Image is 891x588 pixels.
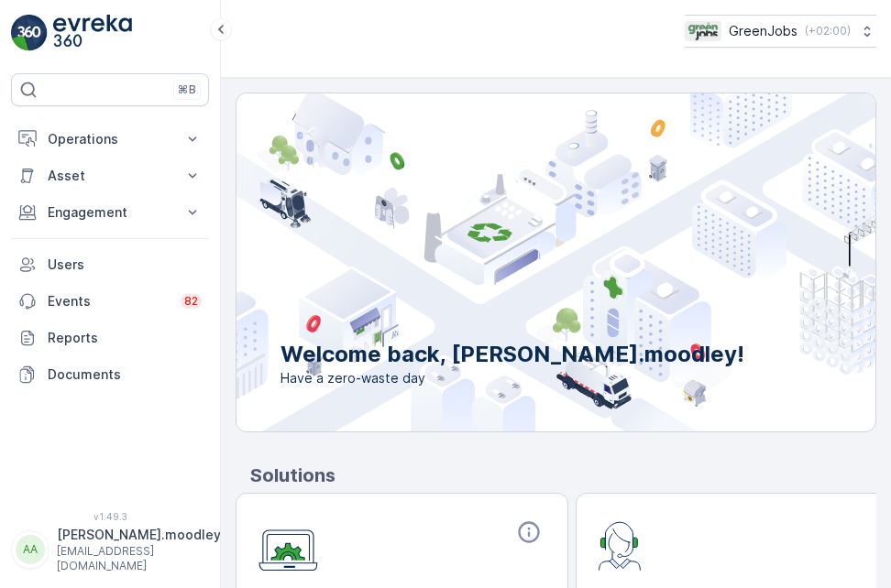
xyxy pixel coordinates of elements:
[16,535,45,564] div: AA
[48,203,172,222] p: Engagement
[184,294,198,309] p: 82
[250,462,876,489] p: Solutions
[599,519,642,571] img: module-icon
[11,356,209,393] a: Documents
[48,256,202,274] p: Users
[11,511,209,522] span: v 1.49.3
[178,82,196,97] p: ⌘B
[48,167,172,185] p: Asset
[11,158,209,194] button: Asset
[57,544,221,573] p: [EMAIL_ADDRESS][DOMAIN_NAME]
[258,519,318,572] img: module-icon
[48,329,202,347] p: Reports
[11,320,209,356] a: Reports
[280,369,744,387] span: Have a zero-waste day
[685,21,721,41] img: Green_Jobs_Logo.png
[48,130,172,148] p: Operations
[11,15,48,51] img: logo
[11,246,209,283] a: Users
[11,283,209,320] a: Events82
[57,526,221,544] p: [PERSON_NAME].moodley
[11,121,209,158] button: Operations
[48,292,170,310] p: Events
[729,22,797,40] p: GreenJobs
[48,365,202,384] p: Documents
[11,194,209,231] button: Engagement
[82,93,875,431] img: city illustration
[280,340,744,369] p: Welcome back, [PERSON_NAME].moodley!
[11,526,209,573] button: AA[PERSON_NAME].moodley[EMAIL_ADDRESS][DOMAIN_NAME]
[53,15,132,51] img: logo_light-DOdMpM7g.png
[685,15,876,48] button: GreenJobs(+02:00)
[805,24,851,38] p: ( +02:00 )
